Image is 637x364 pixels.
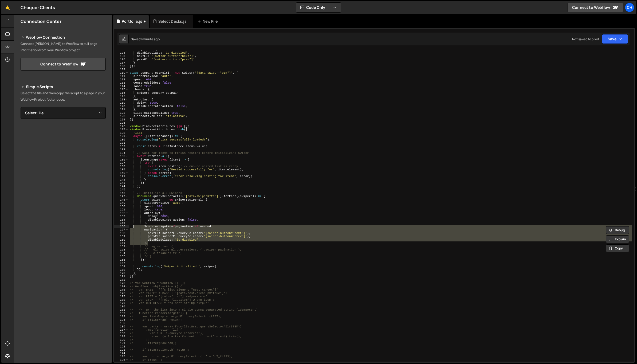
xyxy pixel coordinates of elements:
[114,111,129,115] div: 122
[114,252,129,255] div: 164
[21,179,106,227] iframe: YouTube video player
[114,275,129,278] div: 171
[114,95,129,98] div: 117
[114,201,129,205] div: 149
[114,151,129,155] div: 134
[114,241,129,245] div: 161
[21,84,106,90] h2: Simple Scripts
[114,332,129,335] div: 188
[114,51,129,55] div: 104
[114,232,129,235] div: 158
[114,345,129,349] div: 192
[114,228,129,232] div: 157
[114,145,129,148] div: 132
[114,308,129,312] div: 181
[114,322,129,325] div: 185
[114,292,129,295] div: 176
[114,58,129,61] div: 106
[114,91,129,95] div: 116
[572,37,599,41] div: Not saved to prod
[114,298,129,302] div: 178
[114,125,129,128] div: 126
[114,302,129,305] div: 179
[114,278,129,282] div: 172
[114,131,129,135] div: 128
[114,295,129,298] div: 177
[114,108,129,111] div: 121
[114,68,129,71] div: 109
[114,318,129,322] div: 184
[114,185,129,188] div: 144
[114,272,129,275] div: 170
[114,135,129,138] div: 129
[114,338,129,342] div: 190
[114,165,129,168] div: 138
[114,54,129,58] div: 105
[114,305,129,308] div: 180
[114,218,129,222] div: 154
[606,244,629,252] button: Copy
[114,188,129,191] div: 145
[114,101,129,105] div: 119
[114,71,129,75] div: 110
[114,88,129,91] div: 115
[114,158,129,162] div: 136
[131,37,160,41] div: Saved
[114,138,129,142] div: 130
[21,58,106,71] a: Connect to Webflow
[114,215,129,218] div: 153
[114,352,129,355] div: 194
[21,41,106,53] p: Connect [PERSON_NAME] to Webflow to pull page information from your Webflow project
[114,355,129,358] div: 195
[114,85,129,88] div: 114
[114,238,129,242] div: 160
[122,19,142,24] div: Portfolia.js
[114,285,129,288] div: 174
[114,268,129,272] div: 169
[114,245,129,248] div: 162
[114,261,129,265] div: 167
[114,288,129,292] div: 175
[114,212,129,215] div: 152
[114,178,129,182] div: 142
[114,328,129,332] div: 187
[114,61,129,65] div: 107
[114,325,129,328] div: 186
[114,225,129,228] div: 156
[114,258,129,262] div: 166
[114,181,129,185] div: 143
[21,128,106,176] iframe: YouTube video player
[114,198,129,202] div: 148
[114,65,129,68] div: 108
[114,335,129,338] div: 189
[114,118,129,122] div: 124
[602,34,628,44] button: Save
[114,128,129,131] div: 127
[114,171,129,175] div: 140
[114,348,129,352] div: 193
[114,315,129,318] div: 183
[114,121,129,125] div: 125
[140,37,160,41] div: 1 minute ago
[21,34,106,41] h2: Webflow Connection
[21,90,106,103] p: Select the file and then copy the script to a page in your Webflow Project footer code.
[21,18,61,24] h2: Connection Center
[114,161,129,165] div: 137
[114,191,129,195] div: 146
[114,155,129,158] div: 135
[114,105,129,108] div: 120
[114,75,129,78] div: 111
[114,265,129,268] div: 168
[114,115,129,118] div: 123
[114,248,129,252] div: 163
[114,148,129,151] div: 133
[114,141,129,145] div: 131
[625,3,634,12] a: Ch
[1,1,14,14] a: 🤙
[114,98,129,101] div: 118
[114,81,129,85] div: 113
[114,78,129,81] div: 112
[606,235,629,243] button: Explain
[197,19,220,24] div: New File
